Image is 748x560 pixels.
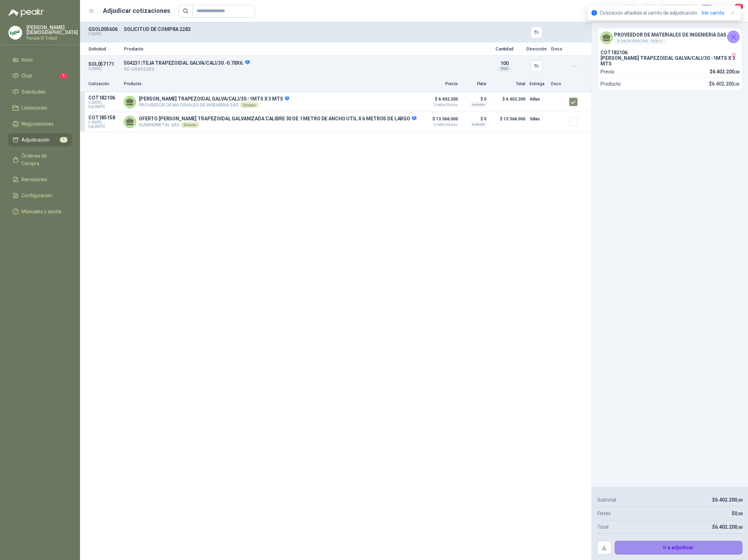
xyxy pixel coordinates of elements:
[124,60,483,66] p: 504231 | TEJA TRAPEZOIDAL GALVA/CALI/30.-0.78X6.
[8,101,72,114] a: Licitaciones
[701,9,724,17] a: Ver carrito
[709,80,739,88] p: $
[88,47,120,51] p: Solicitud
[8,8,44,17] img: Logo peakr
[600,68,614,75] p: Precio
[22,88,46,96] span: Solicitudes
[22,56,33,64] span: Inicio
[8,85,72,98] a: Solicitudes
[181,122,199,128] div: Directo
[88,105,120,109] span: Exp: [DATE]
[701,5,713,17] button: 1
[500,61,509,66] span: 100
[88,115,120,120] p: COT185158
[727,5,740,17] button: 12
[22,152,65,167] span: Órdenes de Compra
[462,95,486,103] p: $ 0
[600,55,739,66] p: [PERSON_NAME] TRAPEZOIDAL GALVA/CALI/30.-1MTS X 3 MTS
[88,67,120,71] p: C: [DATE]
[734,511,742,516] span: 0
[22,208,61,215] span: Manuales y ayuda
[734,82,739,87] span: ,00
[597,510,611,517] p: Fletes
[727,31,740,43] button: Cerrar
[737,512,742,516] span: ,00
[470,102,486,107] div: Incluido
[526,47,547,51] p: Dirección
[139,96,289,102] p: [PERSON_NAME] TRAPEZOIDAL GALVA/CALI/30.-1MTS X 3 MTS
[491,81,525,87] p: Total
[124,47,483,51] p: Producto
[423,95,458,107] p: $ 6.402.200
[22,192,52,199] span: Configuración
[598,28,742,47] div: PROVEEDOR DE MATERIALES DE INGENIERIA SASPLANTA PRINCIPAL TREBOL
[715,524,742,530] span: 6.402.200
[423,81,458,87] p: Precio
[712,81,739,87] span: 6.402.200
[124,26,483,32] p: SOLICITUD DE COMPRA 2283
[713,69,739,74] span: 6.402.200
[551,47,565,51] p: Docs
[597,523,608,531] p: Total
[712,496,742,504] p: $
[9,26,22,39] img: Company Logo
[597,496,616,504] p: Subtotal
[22,72,32,80] span: Chat
[8,133,72,146] a: Adjudicación1
[22,120,54,128] span: Negociaciones
[530,115,547,123] p: 3 días
[22,176,47,183] span: Remisiones
[124,66,483,73] p: SC-00002283
[103,6,170,16] h1: Adjudicar cotizaciones
[591,10,597,16] span: info-circle
[88,101,120,105] span: C: [DATE]
[487,47,522,51] p: Cantidad
[26,25,78,35] p: [PERSON_NAME] [DEMOGRAPHIC_DATA]
[737,525,742,530] span: ,00
[88,26,120,32] p: GSOL005606
[530,81,547,87] p: Entrega
[88,81,120,87] p: Cotización
[734,3,744,10] span: 12
[8,69,72,82] a: Chat1
[139,102,289,108] p: PROVEEDOR DE MATERIALES DE INGENIERIA SAS
[423,115,458,127] p: $ 13.566.000
[551,81,565,87] p: Docs
[88,120,120,125] span: C: [DATE]
[8,53,72,66] a: Inicio
[88,125,120,129] span: Exp: [DATE]
[498,66,511,72] div: UND
[530,95,547,103] p: 4 días
[615,541,743,555] button: Ir a adjudicar
[737,498,742,503] span: ,00
[423,123,458,127] span: Crédito 30 días
[710,68,739,75] p: $
[715,497,742,503] span: 6.402.200
[600,80,621,88] p: Producto
[88,32,120,36] p: C: [DATE]
[600,9,697,17] p: Cotización añadida al carrito de adjudicación
[423,103,458,107] span: Crédito 30 días
[88,95,120,101] p: COT182106
[614,31,726,39] h4: PROVEEDOR DE MATERIALES DE INGENIERIA SAS
[124,81,419,87] p: Producto
[462,115,486,123] p: $ 0
[60,73,67,79] span: 1
[732,510,742,517] p: $
[734,70,739,74] span: ,00
[8,173,72,186] a: Remisiones
[491,115,525,129] p: $ 13.566.000
[60,137,67,143] span: 1
[712,523,742,531] p: $
[88,61,120,67] p: SOL057171
[139,122,416,128] p: SUMINGMETAL SAS
[8,189,72,202] a: Configuración
[462,81,486,87] p: Flete
[614,39,666,44] div: PLANTA PRINCIPAL TREBOL
[8,149,72,170] a: Órdenes de Compra
[8,117,72,130] a: Negociaciones
[240,102,258,108] div: Directo
[26,36,78,40] p: Panela El Trébol
[22,136,50,144] span: Adjudicación
[22,104,47,112] span: Licitaciones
